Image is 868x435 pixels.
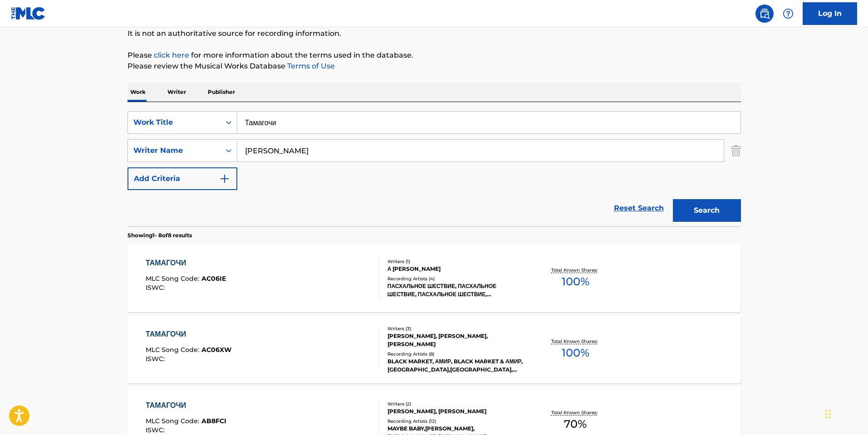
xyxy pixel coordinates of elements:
img: help [783,8,794,19]
iframe: Chat Widget [823,391,868,435]
div: ТАМАГОЧИ [146,329,231,340]
span: AC06IE [201,274,226,283]
p: It is not an authoritative source for recording information. [128,28,741,39]
div: Writer Name [133,145,215,156]
img: Delete Criterion [731,139,741,162]
span: MLC Song Code : [146,417,201,425]
a: ТАМАГОЧИMLC Song Code:AC06XWISWC:Writers (3)[PERSON_NAME], [PERSON_NAME], [PERSON_NAME]Recording ... [128,315,741,383]
div: Drag [825,401,831,428]
p: Total Known Shares: [551,409,600,416]
span: ISWC : [146,355,167,363]
a: ТАМАГОЧИMLC Song Code:AC06IEISWC:Writers (1)А [PERSON_NAME]Recording Artists (4)ПАСХАЛЬНОЕ ШЕСТВИ... [128,244,741,312]
div: А [PERSON_NAME] [387,265,525,273]
img: search [759,8,770,19]
a: Reset Search [609,198,668,218]
p: Showing 1 - 8 of 8 results [128,231,192,239]
div: Writers ( 3 ) [387,325,525,332]
span: 100 % [562,274,589,290]
a: Public Search [755,5,774,23]
span: 70 % [564,416,587,432]
img: 9d2ae6d4665cec9f34b9.svg [219,173,230,184]
button: Search [673,199,741,222]
div: BLACK MARKET, АМИР, BLACK MARKET & АМИР, [GEOGRAPHIC_DATA],[GEOGRAPHIC_DATA], [GEOGRAPHIC_DATA], ... [387,357,525,374]
span: ISWC : [146,426,167,434]
a: Terms of Use [285,62,335,70]
p: Total Known Shares: [551,267,600,274]
span: AC06XW [201,346,231,354]
div: Help [779,5,797,23]
p: Publisher [205,83,238,102]
p: Work [128,83,148,102]
div: Work Title [133,117,215,128]
div: Recording Artists ( 12 ) [387,418,525,425]
span: AB8FCI [201,417,226,425]
span: MLC Song Code : [146,274,201,283]
div: ТАМАГОЧИ [146,258,226,269]
p: Total Known Shares: [551,338,600,345]
p: Writer [165,83,189,102]
div: Recording Artists ( 8 ) [387,351,525,357]
div: ПАСХАЛЬНОЕ ШЕСТВИЕ, ПАСХАЛЬНОЕ ШЕСТВИЕ, ПАСХАЛЬНОЕ ШЕСТВИЕ, ПАСХАЛЬНОЕ ШЕСТВИЕ [387,282,525,298]
button: Add Criteria [128,167,237,190]
span: MLC Song Code : [146,346,201,354]
div: Writers ( 1 ) [387,258,525,265]
span: 100 % [562,345,589,361]
div: [PERSON_NAME], [PERSON_NAME], [PERSON_NAME] [387,332,525,348]
form: Search Form [128,111,741,226]
div: Recording Artists ( 4 ) [387,275,525,282]
span: ISWC : [146,283,167,292]
div: ТАМАГОЧИ [146,400,226,411]
p: Please for more information about the terms used in the database. [128,50,741,61]
a: Log In [803,2,857,25]
img: MLC Logo [11,7,46,20]
div: Writers ( 2 ) [387,401,525,407]
a: click here [154,51,189,59]
div: [PERSON_NAME], [PERSON_NAME] [387,407,525,415]
p: Please review the Musical Works Database [128,61,741,72]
